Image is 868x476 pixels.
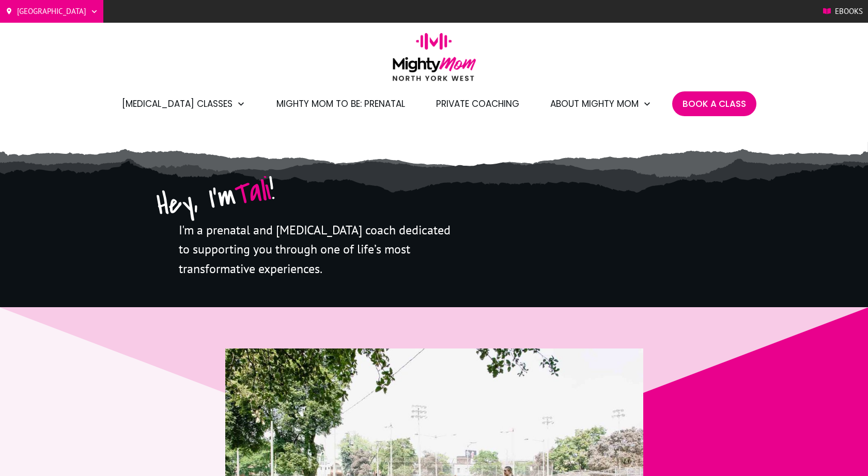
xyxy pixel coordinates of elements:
[233,169,274,216] span: Tali
[436,95,519,113] a: Private Coaching
[276,95,405,113] a: Mighty Mom to Be: Prenatal
[683,95,746,113] a: Book A Class
[17,4,86,19] span: [GEOGRAPHIC_DATA]
[179,220,453,286] p: I'm a prenatal and [MEDICAL_DATA] coach dedicated to supporting you through one of life’s most tr...
[5,4,98,19] a: [GEOGRAPHIC_DATA]
[823,4,863,19] a: Ebooks
[154,169,277,227] span: Hey, I'm !
[122,95,245,113] a: [MEDICAL_DATA] Classes
[122,95,233,113] span: [MEDICAL_DATA] Classes
[550,95,639,113] span: About Mighty Mom
[550,95,652,113] a: About Mighty Mom
[835,4,863,19] span: Ebooks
